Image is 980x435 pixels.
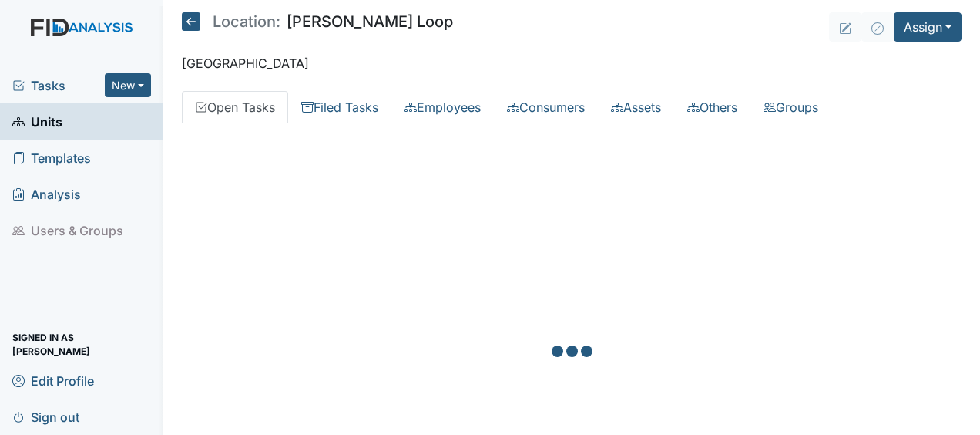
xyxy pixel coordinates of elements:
[391,91,494,123] a: Employees
[12,146,91,170] span: Templates
[12,369,94,393] span: Edit Profile
[12,110,62,133] span: Units
[12,332,151,356] span: Signed in as [PERSON_NAME]
[494,91,598,123] a: Consumers
[12,76,105,95] a: Tasks
[750,91,831,123] a: Groups
[288,91,391,123] a: Filed Tasks
[213,14,280,29] span: Location:
[598,91,674,123] a: Assets
[894,12,962,42] button: Assign
[12,182,81,206] span: Analysis
[182,12,453,31] h5: [PERSON_NAME] Loop
[674,91,750,123] a: Others
[182,54,962,72] p: [GEOGRAPHIC_DATA]
[182,91,288,123] a: Open Tasks
[12,405,79,429] span: Sign out
[105,73,151,97] button: New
